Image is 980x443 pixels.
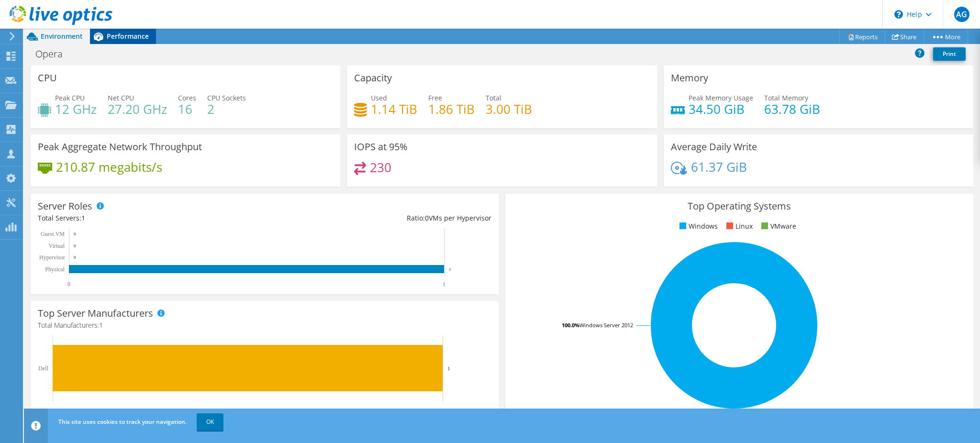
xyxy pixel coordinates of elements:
text: Physical [45,266,65,273]
span: Environment [41,32,83,41]
text: Hypervisor [39,254,65,261]
a: OK [197,413,223,431]
span: Cores [178,93,196,102]
svg: \n [894,10,903,19]
h4: 210.87 megabits/s [56,162,162,172]
li: Windows [677,221,718,232]
tspan: Windows Server 2012 [579,321,633,329]
span: Net CPU [108,93,134,102]
li: VMware [759,221,796,232]
h3: Top Operating Systems [512,201,966,211]
h4: 2 [207,104,246,114]
span: Peak Memory Usage [689,93,753,102]
span: Total Memory [764,93,808,102]
span: Total [486,93,501,102]
h3: Peak Aggregate Network Throughput [38,142,202,152]
span: This site uses cookies to track your navigation. [58,418,187,426]
h1: Opera [31,49,78,59]
text: 1 [447,365,450,371]
h4: 16 [178,104,196,114]
h3: Top Server Manufacturers [38,308,153,319]
h3: Capacity [354,73,392,83]
span: Used [371,93,387,102]
h4: 27.20 GHz [108,104,167,114]
span: 1 [99,321,103,330]
h3: CPU [38,73,57,83]
h4: 12 GHz [55,104,97,114]
h4: 61.37 GiB [691,162,747,172]
h3: Memory [671,73,708,83]
div: Ratio: VMs per Hypervisor [265,213,491,223]
h4: 63.78 GiB [764,104,820,114]
text: 0 [51,407,54,414]
text: 0 [67,281,70,288]
h3: Average Daily Write [671,142,757,152]
h4: Total Manufacturers: [38,320,491,331]
a: Share [885,29,924,44]
text: Guest VM [41,231,65,237]
h4: 3.00 TiB [486,104,532,114]
tspan: 100.0% [562,321,579,329]
span: Free [428,93,442,102]
span: 0 [425,213,429,222]
li: Linux [724,221,753,232]
text: 1 [449,267,451,272]
span: CPU Sockets [207,93,246,102]
h4: 230 [370,162,391,173]
text: Dell [38,365,48,372]
a: Print [933,47,966,61]
a: More [924,29,968,44]
text: 1 [441,407,444,414]
text: 0 [74,232,76,236]
h4: 1.86 TiB [428,104,475,114]
span: Performance [107,32,149,41]
text: Virtual [49,243,65,249]
h3: IOPS at 95% [354,142,408,152]
span: Peak CPU [55,93,85,102]
h4: 1.14 TiB [371,104,417,114]
span: 1 [81,213,85,222]
text: 1 [443,281,445,288]
a: Reports [839,29,885,44]
h3: Server Roles [38,201,92,211]
div: Total Servers: [38,213,265,223]
text: 0 [74,244,76,248]
span: AG [954,7,969,22]
h4: 34.50 GiB [689,104,753,114]
text: 0 [74,255,76,260]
